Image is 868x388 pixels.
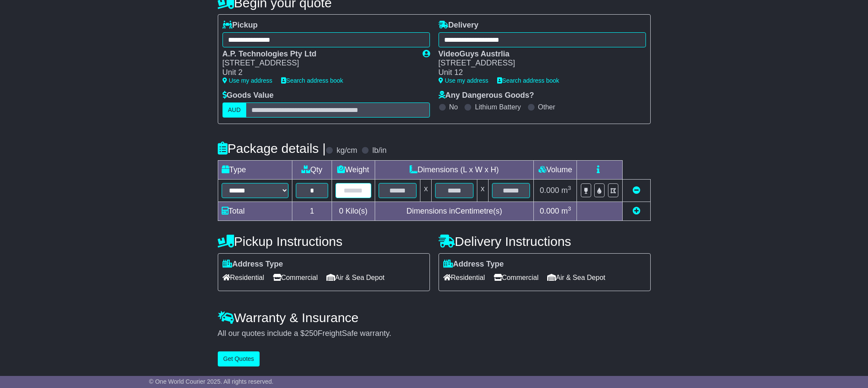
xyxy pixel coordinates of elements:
[547,271,605,284] span: Air & Sea Depot
[218,202,292,220] td: Total
[222,271,264,284] span: Residential
[222,59,414,68] div: [STREET_ADDRESS]
[633,186,640,195] a: Remove this item
[218,160,292,179] td: Type
[540,186,559,195] span: 0.000
[439,91,534,100] label: Any Dangerous Goods?
[633,207,640,215] a: Add new item
[222,21,258,30] label: Pickup
[475,103,521,111] label: Lithium Battery
[439,50,637,59] div: VideoGuys Austrlia
[568,185,571,191] sup: 3
[222,260,283,269] label: Address Type
[375,202,534,220] td: Dimensions in Centimetre(s)
[439,21,479,30] label: Delivery
[443,260,504,269] label: Address Type
[439,234,651,248] h4: Delivery Instructions
[292,202,332,220] td: 1
[561,207,571,215] span: m
[336,146,357,155] label: kg/cm
[149,378,274,385] span: © One World Courier 2025. All rights reserved.
[534,160,577,179] td: Volume
[292,160,332,179] td: Qty
[439,77,489,84] a: Use my address
[218,141,326,155] h4: Package details |
[218,310,651,325] h4: Warranty & Insurance
[339,207,343,215] span: 0
[218,329,651,338] div: All our quotes include a $ FreightSafe warranty.
[494,271,539,284] span: Commercial
[439,59,637,68] div: [STREET_ADDRESS]
[568,205,571,212] sup: 3
[538,103,555,111] label: Other
[326,271,385,284] span: Air & Sea Depot
[561,186,571,195] span: m
[222,77,273,84] a: Use my address
[375,160,534,179] td: Dimensions (L x W x H)
[540,207,559,215] span: 0.000
[332,202,375,220] td: Kilo(s)
[477,179,488,202] td: x
[222,68,414,78] div: Unit 2
[449,103,458,111] label: No
[497,77,559,84] a: Search address book
[222,91,274,100] label: Goods Value
[218,351,260,366] button: Get Quotes
[281,77,343,84] a: Search address book
[332,160,375,179] td: Weight
[218,234,430,248] h4: Pickup Instructions
[222,50,414,59] div: A.P. Technologies Pty Ltd
[439,68,637,78] div: Unit 12
[443,271,485,284] span: Residential
[273,271,318,284] span: Commercial
[305,329,318,338] span: 250
[222,102,247,118] label: AUD
[420,179,432,202] td: x
[372,146,386,155] label: lb/in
